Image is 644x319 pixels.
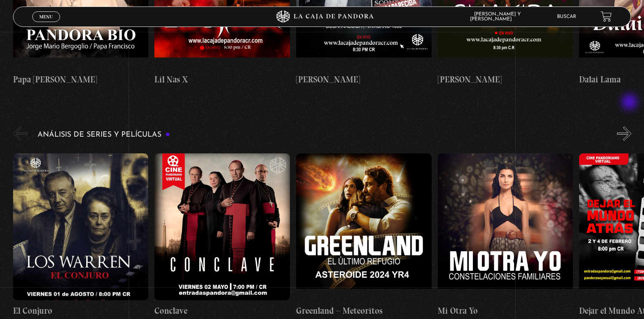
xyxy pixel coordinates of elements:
h4: Greenland – Meteoritos [296,304,432,317]
button: Next [617,126,631,141]
h4: Papa [PERSON_NAME] [13,73,149,86]
span: [PERSON_NAME] Y [PERSON_NAME] [470,12,521,22]
h4: Conclave [154,304,290,317]
span: Cerrar [37,21,56,27]
h4: [PERSON_NAME] [438,73,573,86]
h4: Lil Nas X [154,73,290,86]
h3: Análisis de series y películas [38,131,170,139]
h4: El Conjuro [13,304,149,317]
h4: [PERSON_NAME] [296,73,432,86]
button: Previous [13,126,27,141]
h4: Mi Otra Yo [438,304,573,317]
span: Menu [39,14,53,19]
a: Buscar [557,14,576,19]
a: View your shopping cart [601,11,612,22]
